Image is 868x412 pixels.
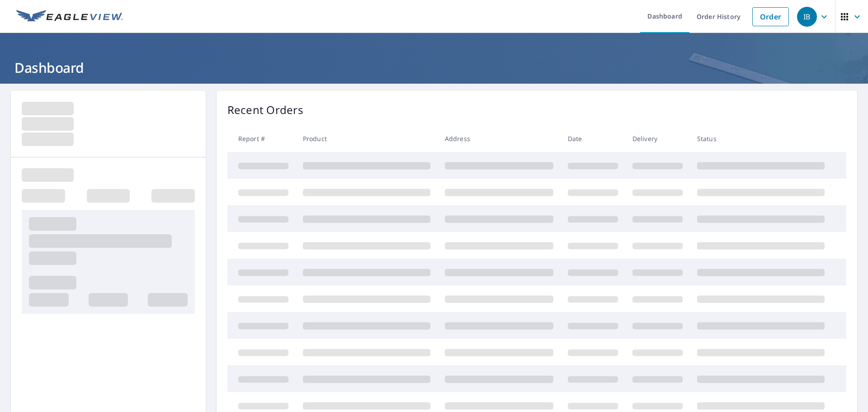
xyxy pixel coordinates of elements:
[11,58,857,77] h1: Dashboard
[227,102,303,118] p: Recent Orders
[438,125,561,152] th: Address
[625,125,690,152] th: Delivery
[797,7,817,27] div: IB
[752,7,789,26] a: Order
[561,125,625,152] th: Date
[690,125,832,152] th: Status
[296,125,438,152] th: Product
[227,125,296,152] th: Report #
[16,10,123,24] img: EV Logo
